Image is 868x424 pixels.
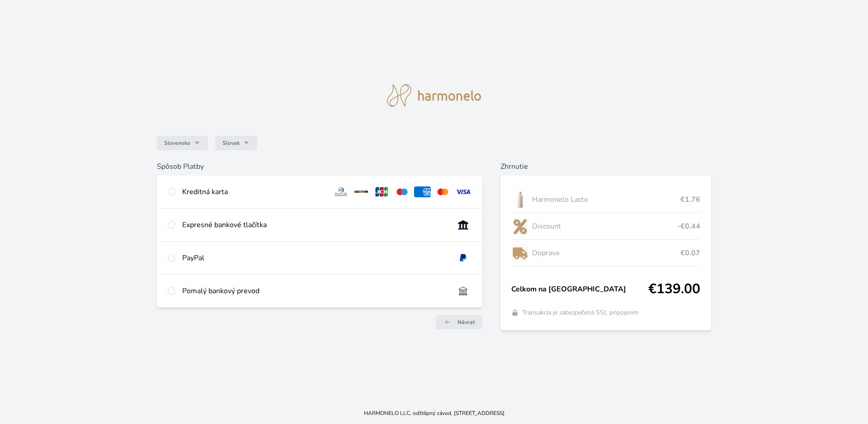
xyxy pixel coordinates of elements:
img: amex.svg [414,186,431,197]
img: jcb.svg [373,186,390,197]
h6: Zhrnutie [500,161,712,172]
img: CLEAN_LACTO_se_stinem_x-hi-lo.jpg [511,188,528,211]
span: €139.00 [648,281,700,297]
button: Slovensko [157,136,208,150]
img: bankTransfer_IBAN.svg [455,286,472,296]
div: PayPal [182,252,448,263]
span: Transakcia je zabezpečená SSL pripojením [522,308,639,317]
img: diners.svg [333,186,349,197]
div: Expresné bankové tlačítka [182,219,448,230]
span: €0.07 [680,248,700,258]
img: maestro.svg [394,186,410,197]
img: discount-lo.png [511,215,528,238]
span: Harmonelo Lacto [532,194,681,205]
span: Discount [532,221,678,232]
img: visa.svg [455,186,472,197]
span: Doprava [532,248,681,258]
span: Slovensko [164,139,190,147]
img: logo.svg [387,84,481,107]
div: Kreditná karta [182,186,326,197]
h6: Spôsob Platby [157,161,482,172]
span: Slovak [222,139,240,147]
div: Pomalý bankový prevod [182,286,448,296]
img: mc.svg [434,186,451,197]
img: discover.svg [353,186,370,197]
span: Návrat [458,319,475,326]
span: -€0.44 [677,221,700,232]
span: Celkom na [GEOGRAPHIC_DATA] [511,284,649,295]
img: paypal.svg [455,252,472,263]
button: Slovak [215,136,257,150]
img: delivery-lo.png [511,242,528,264]
img: onlineBanking_SK.svg [455,219,472,230]
a: Návrat [436,315,482,329]
span: €1.76 [680,194,700,205]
